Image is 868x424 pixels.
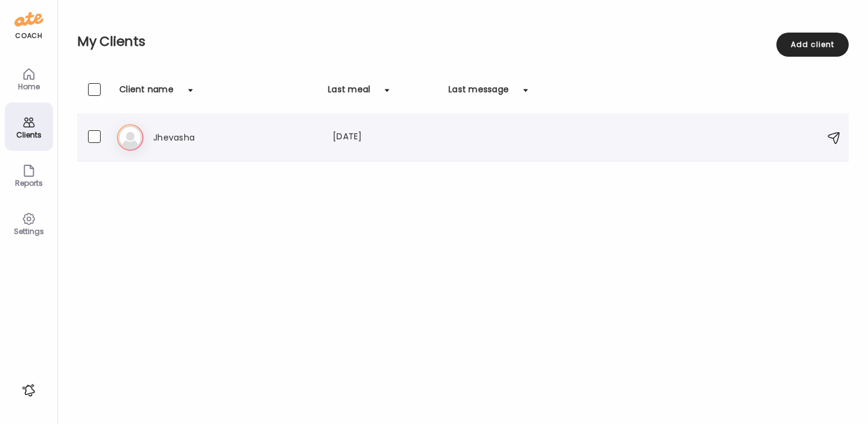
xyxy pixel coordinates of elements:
div: Reports [7,179,51,187]
div: Settings [7,227,51,235]
img: ate [14,10,43,29]
div: Home [7,83,51,90]
div: coach [15,31,42,41]
div: Last meal [328,83,370,103]
div: Last message [448,83,509,103]
div: [DATE] [333,130,439,145]
div: Client name [119,83,174,103]
h3: Jhevasha [153,130,259,145]
div: Clients [7,131,51,139]
h2: My Clients [77,33,849,51]
div: Add client [776,33,849,57]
